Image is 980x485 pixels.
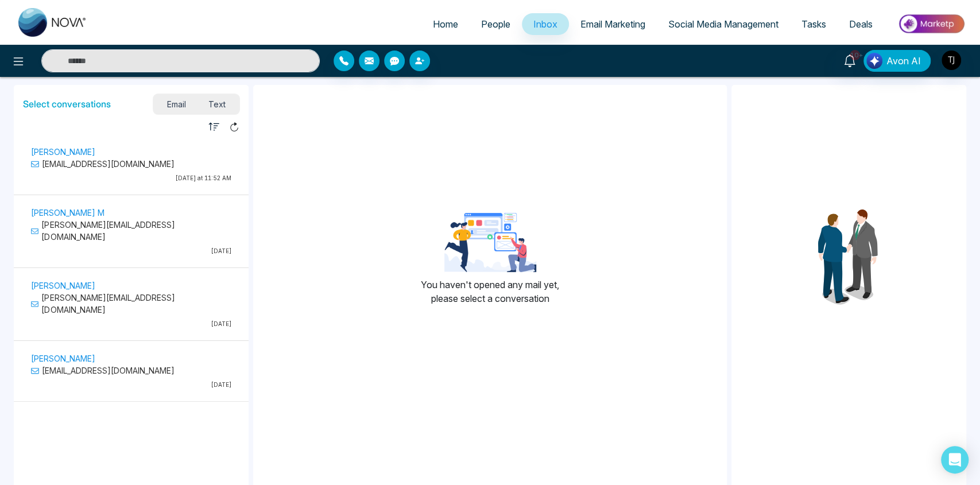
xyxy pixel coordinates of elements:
a: Email Marketing [569,13,657,35]
span: People [481,18,510,30]
span: Email [156,96,197,112]
p: [EMAIL_ADDRESS][DOMAIN_NAME] [31,364,231,377]
p: [DATE] [31,247,231,255]
a: Inbox [522,13,569,35]
img: landing-page-for-google-ads-3.png [444,213,536,272]
a: Deals [838,13,884,35]
p: [DATE] [31,381,231,389]
p: [PERSON_NAME][EMAIL_ADDRESS][DOMAIN_NAME] [31,292,231,316]
p: [PERSON_NAME] [31,352,231,364]
span: Home [433,18,458,30]
p: [DATE] at 11:52 AM [31,174,231,183]
img: Nova CRM Logo [18,8,87,37]
a: Home [421,13,470,35]
img: User Avatar [942,51,961,70]
button: Avon AI [863,50,931,72]
h5: Select conversations [23,99,111,110]
a: Social Media Management [657,13,790,35]
span: 10+ [850,50,860,60]
span: Avon AI [886,54,921,68]
img: Market-place.gif [890,11,973,37]
span: Text [197,96,237,112]
p: [DATE] [31,320,231,328]
a: Tasks [790,13,838,35]
p: [PERSON_NAME][EMAIL_ADDRESS][DOMAIN_NAME] [31,219,231,243]
span: Social Media Management [668,18,778,30]
span: Deals [849,18,873,30]
p: [PERSON_NAME] [31,280,231,292]
p: [PERSON_NAME] [31,146,231,158]
img: Lead Flow [866,53,882,69]
p: [PERSON_NAME] M [31,207,231,219]
span: Inbox [533,18,557,30]
p: [EMAIL_ADDRESS][DOMAIN_NAME] [31,158,231,170]
span: Tasks [801,18,826,30]
a: People [470,13,522,35]
span: Email Marketing [580,18,645,30]
a: 10+ [836,50,863,70]
div: Open Intercom Messenger [941,446,969,474]
p: You haven't opened any mail yet, please select a conversation [421,278,559,305]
